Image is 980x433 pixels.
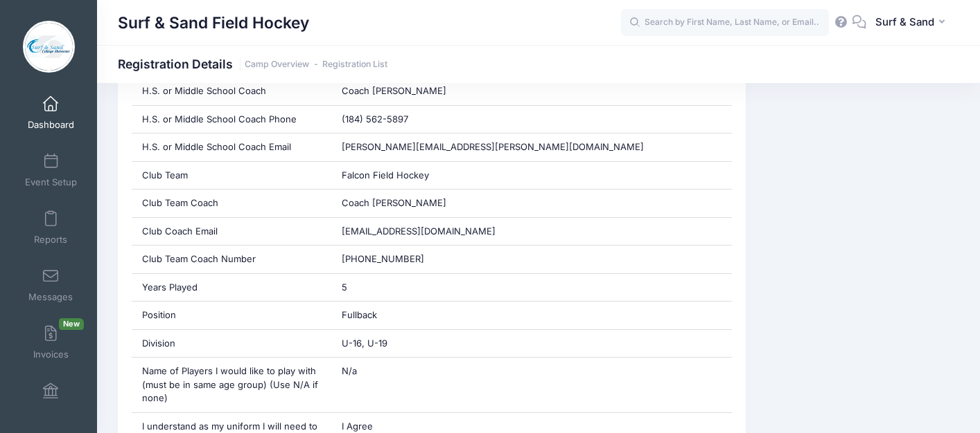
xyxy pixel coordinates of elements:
[23,21,75,73] img: Surf & Sand Field Hockey
[28,291,73,303] span: Messages
[118,57,387,71] h1: Registration Details
[322,59,387,70] a: Registration List
[59,318,84,330] span: New
[342,421,373,432] span: I Agree
[132,358,332,412] div: Name of Players I would like to play with (must be in same age group) (Use N/A if none)
[342,85,446,96] span: Coach [PERSON_NAME]
[132,246,332,273] div: Club Team Coach Number
[342,253,424,264] span: [PHONE_NUMBER]
[342,282,347,293] span: 5
[342,169,429,181] span: Falcon Field Hockey
[342,141,644,152] span: [PERSON_NAME][EMAIL_ADDRESS][PERSON_NAME][DOMAIN_NAME]
[18,261,84,309] a: Messages
[132,330,332,358] div: Division
[28,119,74,131] span: Dashboard
[342,338,387,349] span: U-16, U-19
[866,7,959,39] button: Surf & Sand
[18,146,84,194] a: Event Setup
[18,203,84,252] a: Reports
[18,89,84,137] a: Dashboard
[132,106,332,133] div: H.S. or Middle School Coach Phone
[875,15,934,30] span: Surf & Sand
[342,365,357,376] span: N/a
[18,318,84,367] a: InvoicesNew
[34,234,67,246] span: Reports
[245,59,309,70] a: Camp Overview
[33,349,69,360] span: Invoices
[342,197,446,208] span: Coach [PERSON_NAME]
[118,7,309,39] h1: Surf & Sand Field Hockey
[132,190,332,217] div: Club Team Coach
[18,376,84,424] a: Financials
[30,406,72,418] span: Financials
[132,77,332,105] div: H.S. or Middle School Coach
[342,225,496,237] span: [EMAIL_ADDRESS][DOMAIN_NAME]
[25,176,77,188] span: Event Setup
[132,274,332,302] div: Years Played
[132,218,332,246] div: Club Coach Email
[132,133,332,161] div: H.S. or Middle School Coach Email
[132,302,332,329] div: Position
[621,9,829,37] input: Search by First Name, Last Name, or Email...
[132,162,332,190] div: Club Team
[342,309,377,320] span: Fullback
[342,113,408,125] span: (184) 562-5897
